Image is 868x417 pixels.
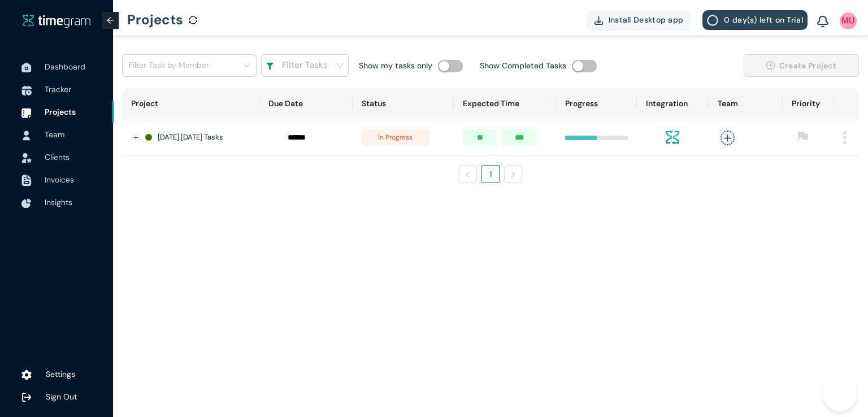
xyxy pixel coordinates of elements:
img: logOut.ca60ddd252d7bab9102ea2608abe0238.svg [21,392,32,402]
span: Dashboard [45,62,85,72]
th: Expected Time [454,88,555,119]
span: Sign Out [46,392,77,402]
button: Expand row [132,133,141,142]
button: Install Desktop app [587,10,692,30]
button: right [504,165,522,183]
span: in progress [362,129,429,146]
iframe: Toggle Customer Support [823,377,857,411]
th: Due Date [259,88,353,119]
img: InvoiceIcon [21,175,32,186]
li: 1 [481,165,500,183]
a: timegram [23,14,90,28]
img: TimeTrackerIcon [21,85,32,95]
th: Project [122,88,259,119]
h1: Projects [127,3,183,37]
div: [DATE] [DATE] Tasks [145,132,250,143]
img: UserIcon [21,131,32,141]
span: 0 day(s) left on Trial [724,14,803,26]
h1: Filter Tasks [282,59,328,72]
span: Invoices [45,175,74,185]
img: DownloadApp [594,16,603,25]
li: Previous Page [459,165,477,183]
span: flag [797,131,809,142]
li: Next Page [504,165,522,183]
span: plus [721,131,735,145]
img: integration [666,131,679,144]
th: Progress [556,88,637,119]
img: filterIcon [266,63,274,71]
span: Team [45,129,64,140]
span: left [465,171,471,178]
img: BellIcon [817,16,828,28]
span: Tracker [45,84,71,94]
button: 0 day(s) left on Trial [702,10,808,30]
span: arrow-left [106,16,114,24]
h1: Show Completed Tasks [480,59,566,72]
button: left [459,165,477,183]
img: InvoiceIcon [21,153,32,163]
img: MenuIcon.83052f96084528689178504445afa2f4.svg [843,131,847,144]
span: Settings [46,369,75,379]
span: sync [189,16,197,24]
h1: [DATE] [DATE] Tasks [158,132,223,143]
span: right [510,171,517,178]
span: Projects [45,107,76,117]
img: settings.78e04af822cf15d41b38c81147b09f22.svg [21,370,32,381]
h1: Show my tasks only [359,59,432,72]
th: Priority [783,88,834,119]
button: plus-circleCreate Project [744,54,859,77]
img: ProjectIcon [21,108,32,118]
img: UserIcon [840,12,857,29]
th: Team [709,88,783,119]
span: Install Desktop app [609,14,684,26]
th: Status [353,88,454,119]
th: Integration [637,88,709,119]
img: DashboardIcon [21,63,32,73]
span: Insights [45,197,72,207]
img: InsightsIcon [21,198,32,208]
span: down [336,62,344,70]
a: 1 [482,166,499,183]
span: Clients [45,152,70,162]
img: timegram [23,14,90,28]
